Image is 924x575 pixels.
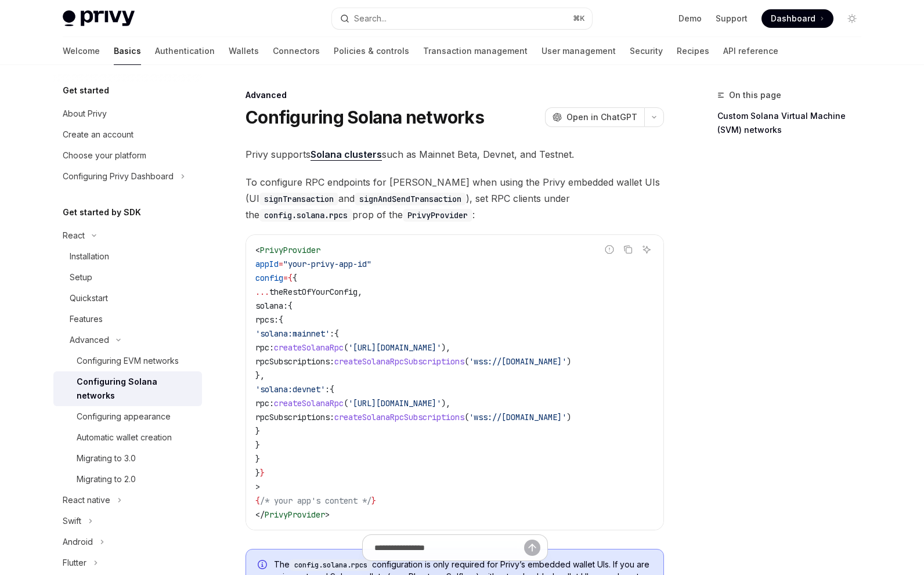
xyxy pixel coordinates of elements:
[63,556,86,570] div: Flutter
[77,431,172,444] div: Automatic wallet creation
[70,333,109,347] div: Advanced
[334,37,409,65] a: Policies & controls
[293,273,297,283] span: {
[274,398,344,408] span: createSolanaRpc
[53,124,202,145] a: Create an account
[283,259,371,269] span: "your-privy-app-id"
[255,314,279,325] span: rpcs:
[259,193,338,205] code: signTransaction
[255,356,334,367] span: rpcSubscriptions:
[246,174,664,223] span: To configure RPC endpoints for [PERSON_NAME] when using the Privy embedded wallet UIs (UI and ), ...
[63,535,93,549] div: Android
[246,89,664,101] div: Advanced
[53,309,202,330] a: Features
[545,107,644,127] button: Open in ChatGPT
[255,370,265,381] span: },
[255,454,260,464] span: }
[246,107,484,128] h1: Configuring Solana networks
[255,412,334,422] span: rpcSubscriptions:
[403,209,472,222] code: PrivyProvider
[53,427,202,448] a: Automatic wallet creation
[255,328,330,339] span: 'solana:mainnet'
[63,10,135,27] img: light logo
[344,398,348,408] span: (
[423,37,528,65] a: Transaction management
[441,342,450,353] span: ),
[344,342,348,353] span: (
[63,493,110,507] div: React native
[255,301,288,311] span: solana:
[279,259,283,269] span: =
[114,37,141,65] a: Basics
[77,375,195,403] div: Configuring Solana networks
[229,37,259,65] a: Wallets
[843,9,861,28] button: Toggle dark mode
[354,12,387,26] div: Search...
[566,412,571,422] span: )
[255,496,260,506] span: {
[274,342,344,353] span: createSolanaRpc
[53,371,202,406] a: Configuring Solana networks
[260,245,320,255] span: PrivyProvider
[602,242,617,257] button: Report incorrect code
[255,259,279,269] span: appId
[53,267,202,288] a: Setup
[63,37,100,65] a: Welcome
[771,13,815,24] span: Dashboard
[334,356,464,367] span: createSolanaRpcSubscriptions
[441,398,450,408] span: ),
[255,482,260,492] span: >
[348,398,441,408] span: '[URL][DOMAIN_NAME]'
[573,14,585,23] span: ⌘ K
[279,314,283,325] span: {
[63,229,85,243] div: React
[464,356,469,367] span: (
[63,149,146,162] div: Choose your platform
[255,245,260,255] span: <
[53,469,202,490] a: Migrating to 2.0
[53,288,202,309] a: Quickstart
[63,205,141,219] h5: Get started by SDK
[53,103,202,124] a: About Privy
[70,291,108,305] div: Quickstart
[355,193,466,205] code: signAndSendTransaction
[53,511,202,531] button: Toggle Swift section
[334,412,464,422] span: createSolanaRpcSubscriptions
[63,169,174,183] div: Configuring Privy Dashboard
[330,328,334,339] span: :
[269,287,358,297] span: theRestOfYourConfig
[374,535,524,560] input: Ask a question...
[288,301,293,311] span: {
[63,514,81,528] div: Swift
[63,84,109,97] h5: Get started
[255,440,260,450] span: }
[288,273,293,283] span: {
[524,540,540,556] button: Send message
[53,531,202,552] button: Toggle Android section
[70,312,103,326] div: Features
[260,496,371,506] span: /* your app's content */
[620,242,636,257] button: Copy the contents from the code block
[255,468,260,478] span: }
[260,468,265,478] span: }
[53,225,202,246] button: Toggle React section
[53,350,202,371] a: Configuring EVM networks
[677,37,709,65] a: Recipes
[311,149,382,161] a: Solana clusters
[259,209,352,222] code: config.solana.rpcs
[761,9,833,28] a: Dashboard
[566,356,571,367] span: )
[371,496,376,506] span: }
[334,328,339,339] span: {
[325,509,330,520] span: >
[70,249,109,263] div: Installation
[542,37,616,65] a: User management
[464,412,469,422] span: (
[53,406,202,427] a: Configuring appearance
[348,342,441,353] span: '[URL][DOMAIN_NAME]'
[255,509,265,520] span: </
[717,107,871,139] a: Custom Solana Virtual Machine (SVM) networks
[63,128,133,142] div: Create an account
[53,552,202,573] button: Toggle Flutter section
[729,88,781,102] span: On this page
